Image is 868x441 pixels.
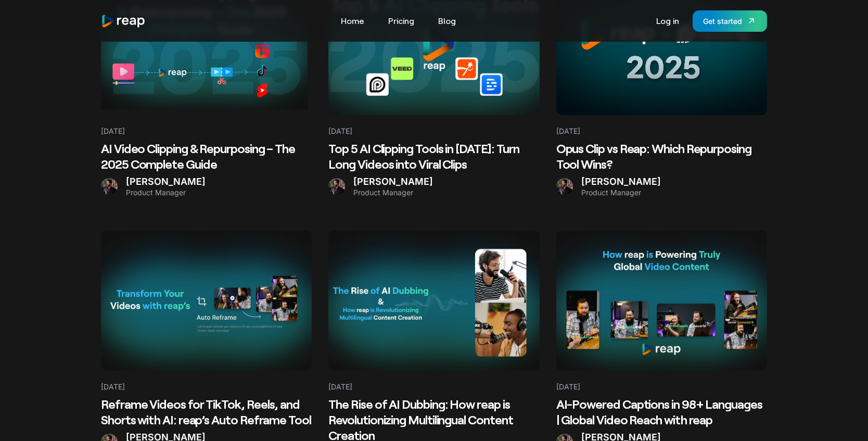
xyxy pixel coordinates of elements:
[556,141,767,172] h2: Opus Clip vs Reap: Which Repurposing Tool Wins?
[101,14,146,28] img: reap logo
[336,12,369,29] a: Home
[126,188,206,197] div: Product Manager
[693,10,767,32] a: Get started
[556,371,580,392] div: [DATE]
[581,188,661,197] div: Product Manager
[101,14,146,28] a: home
[353,176,433,188] div: [PERSON_NAME]
[353,188,433,197] div: Product Manager
[101,371,125,392] div: [DATE]
[433,12,461,29] a: Blog
[101,141,312,172] h2: AI Video Clipping & Repurposing – The 2025 Complete Guide
[126,176,206,188] div: [PERSON_NAME]
[101,115,125,136] div: [DATE]
[101,396,312,427] h2: Reframe Videos for TikTok, Reels, and Shorts with AI: reap’s Auto Reframe Tool
[328,141,539,172] h2: Top 5 AI Clipping Tools in [DATE]: Turn Long Videos into Viral Clips
[328,115,352,136] div: [DATE]
[581,176,661,188] div: [PERSON_NAME]
[328,371,352,392] div: [DATE]
[556,396,767,427] h2: AI-Powered Captions in 98+ Languages | Global Video Reach with reap
[383,12,419,29] a: Pricing
[703,16,742,27] div: Get started
[651,12,684,29] a: Log in
[556,115,580,136] div: [DATE]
